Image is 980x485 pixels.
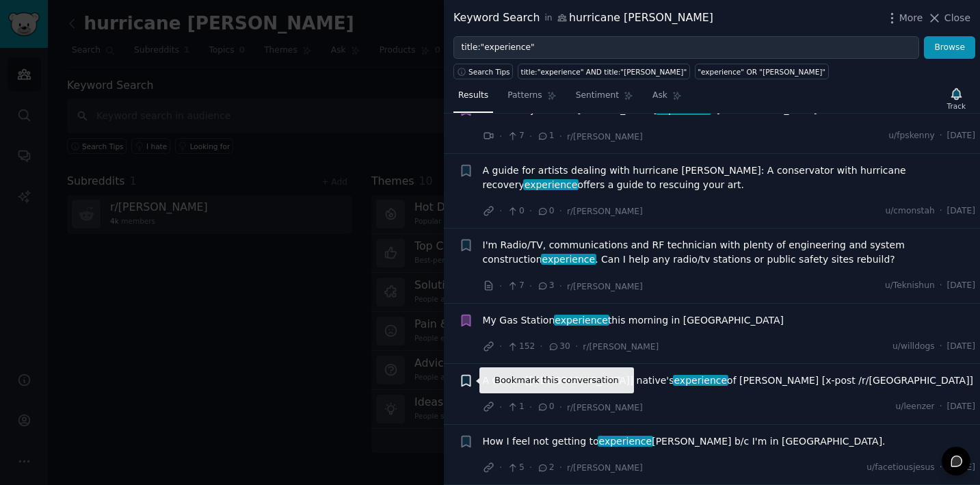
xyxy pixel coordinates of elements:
button: Track [942,84,970,113]
span: [DATE] [947,205,975,218]
a: A Cavan [[GEOGRAPHIC_DATA]] native'sexperienceof [PERSON_NAME] [x-post /r/[GEOGRAPHIC_DATA]] [483,373,974,388]
a: How I feel not getting toexperience[PERSON_NAME] b/c I'm in [GEOGRAPHIC_DATA]. [483,434,886,449]
span: 5 [507,462,524,474]
span: Results [458,90,488,102]
span: How I feel not getting to [PERSON_NAME] b/c I'm in [GEOGRAPHIC_DATA]. [483,434,886,449]
span: A guide for artists dealing with hurricane [PERSON_NAME]: A conservator with hurricane recovery o... [483,163,976,192]
button: Close [927,11,970,25]
span: experience [541,254,596,265]
span: · [559,400,562,415]
span: · [575,339,578,354]
a: I'm Radio/TV, communications and RF technician with plenty of engineering and system construction... [483,238,976,267]
span: · [559,279,562,293]
span: · [540,339,542,354]
span: Sentiment [576,90,619,102]
span: · [940,462,942,474]
span: [DATE] [947,280,975,292]
span: · [940,130,942,142]
span: 30 [548,341,570,353]
span: 0 [537,401,554,413]
span: [DATE] [947,401,975,413]
span: · [940,341,942,353]
span: 1 [507,401,524,413]
span: 0 [537,205,554,218]
span: r/[PERSON_NAME] [567,132,643,142]
span: u/facetiousjesus [866,462,934,474]
span: r/[PERSON_NAME] [567,403,643,412]
span: · [559,204,562,218]
div: title:"experience" AND title:"[PERSON_NAME]" [521,67,687,77]
div: "experience" OR "[PERSON_NAME]" [698,67,825,77]
span: · [559,129,562,144]
div: Track [947,101,966,111]
a: My Gas Stationexperiencethis morning in [GEOGRAPHIC_DATA] [483,313,784,328]
span: u/cmonstah [885,205,934,218]
span: u/willdogs [892,341,935,353]
span: Search Tips [468,67,510,77]
span: Close [944,11,970,25]
span: My Gas Station this morning in [GEOGRAPHIC_DATA] [483,313,784,328]
div: Keyword Search hurricane [PERSON_NAME] [453,10,713,27]
span: r/[PERSON_NAME] [567,207,643,216]
a: Sentiment [571,85,638,113]
span: · [940,205,942,218]
span: More [899,11,923,25]
span: · [529,279,532,293]
span: u/Teknishun [885,280,935,292]
input: Try a keyword related to your business [453,36,919,60]
span: 7 [507,130,524,142]
span: Patterns [507,90,542,102]
span: [DATE] [947,341,975,353]
span: · [529,400,532,415]
span: experience [554,315,609,326]
span: · [529,204,532,218]
span: · [559,460,562,475]
span: · [499,400,502,415]
span: · [499,129,502,144]
span: 7 [507,280,524,292]
button: Browse [924,36,975,60]
button: More [885,11,923,25]
span: r/[PERSON_NAME] [567,282,643,291]
span: r/[PERSON_NAME] [567,463,643,473]
a: Results [453,85,493,113]
span: [DATE] [947,130,975,142]
span: experience [598,436,653,447]
span: Ask [652,90,667,102]
a: A guide for artists dealing with hurricane [PERSON_NAME]: A conservator with hurricane recoveryex... [483,163,976,192]
span: · [499,339,502,354]
span: A Cavan [[GEOGRAPHIC_DATA]] native's of [PERSON_NAME] [x-post /r/[GEOGRAPHIC_DATA]] [483,373,974,388]
a: title:"experience" AND title:"[PERSON_NAME]" [518,64,690,79]
span: experience [523,179,579,190]
span: · [499,460,502,475]
span: 3 [537,280,554,292]
span: · [940,280,942,292]
span: · [529,129,532,144]
span: · [940,401,942,413]
span: u/fpskenny [888,130,934,142]
span: in [544,12,552,25]
span: u/leenzer [896,401,935,413]
span: r/[PERSON_NAME] [583,342,659,352]
span: · [499,279,502,293]
button: Search Tips [453,64,513,79]
span: 0 [507,205,524,218]
span: · [499,204,502,218]
span: 152 [507,341,535,353]
span: · [529,460,532,475]
a: Patterns [503,85,561,113]
a: "experience" OR "[PERSON_NAME]" [695,64,829,79]
span: 2 [537,462,554,474]
span: experience [673,375,728,386]
a: Ask [648,85,687,113]
span: 1 [537,130,554,142]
